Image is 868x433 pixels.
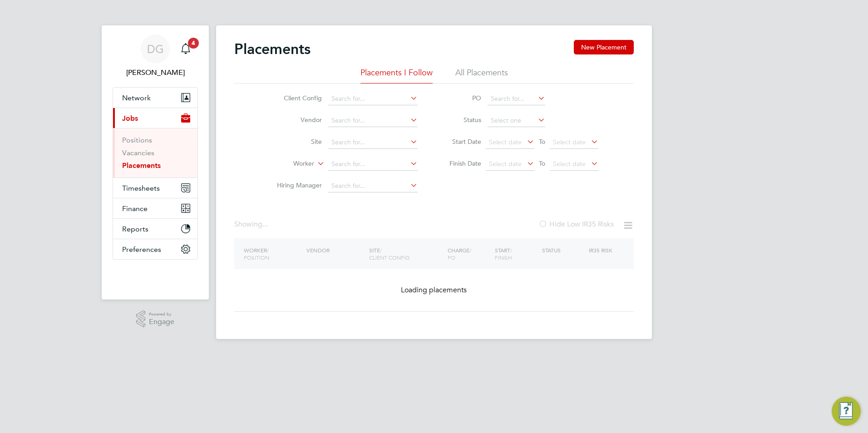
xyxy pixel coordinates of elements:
[122,204,148,213] span: Finance
[536,157,548,169] span: To
[328,158,418,171] input: Search for...
[328,93,418,105] input: Search for...
[440,138,481,146] label: Start Date
[177,34,195,64] a: 4
[113,88,197,108] button: Network
[262,159,314,168] label: Worker
[536,136,548,148] span: To
[234,40,311,58] h2: Placements
[328,136,418,149] input: Search for...
[574,40,634,54] button: New Placement
[122,225,148,233] span: Reports
[149,318,174,326] span: Engage
[113,269,198,283] a: Go to home page
[113,67,198,78] span: Daniel Gwynn
[122,184,160,192] span: Timesheets
[489,138,522,146] span: Select date
[538,220,614,229] label: Hide Low IR35 Risks
[102,25,209,300] nav: Main navigation
[122,245,161,254] span: Preferences
[488,114,545,127] input: Select one
[488,93,545,105] input: Search for...
[113,239,197,259] button: Preferences
[122,93,151,102] span: Network
[234,220,270,229] div: Showing
[122,136,152,144] a: Positions
[270,116,322,124] label: Vendor
[328,180,418,192] input: Search for...
[136,310,175,328] a: Powered byEngage
[113,198,197,218] button: Finance
[270,94,322,102] label: Client Config
[149,310,174,318] span: Powered by
[113,34,198,78] a: DG[PERSON_NAME]
[188,38,199,49] span: 4
[832,397,861,426] button: Engage Resource Center
[122,148,154,157] a: Vacancies
[489,160,522,168] span: Select date
[270,181,322,189] label: Hiring Manager
[270,138,322,146] label: Site
[455,67,508,84] li: All Placements
[113,178,197,198] button: Timesheets
[113,219,197,239] button: Reports
[122,114,138,123] span: Jobs
[440,116,481,124] label: Status
[262,220,268,229] span: ...
[440,94,481,102] label: PO
[113,128,197,177] div: Jobs
[122,161,161,170] a: Placements
[113,269,198,283] img: fastbook-logo-retina.png
[553,138,586,146] span: Select date
[360,67,433,84] li: Placements I Follow
[147,43,164,55] span: DG
[553,160,586,168] span: Select date
[113,108,197,128] button: Jobs
[328,114,418,127] input: Search for...
[440,159,481,167] label: Finish Date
